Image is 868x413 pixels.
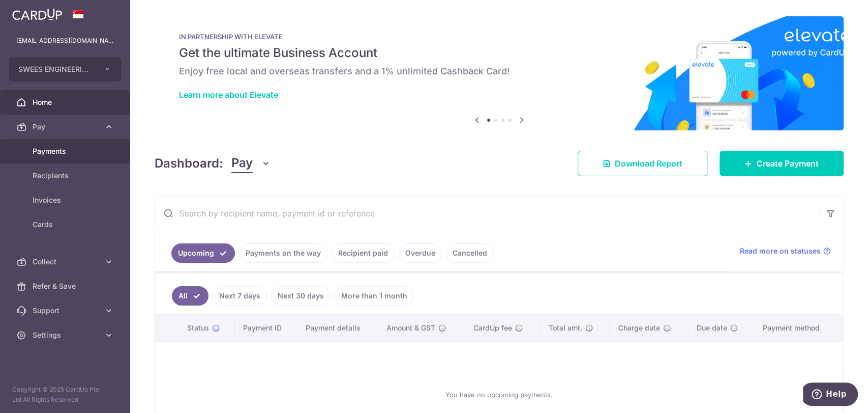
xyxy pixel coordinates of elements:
a: Upcoming [171,243,235,263]
a: Download Report [578,151,707,176]
span: Settings [33,330,100,340]
a: Cancelled [446,243,494,263]
span: Support [33,306,100,316]
input: Search by recipient name, payment id or reference [155,197,819,230]
span: Collect [33,257,100,267]
span: Invoices [33,195,100,205]
h4: Dashboard: [155,154,223,173]
button: SWEES ENGINEERING CO (PTE.) LTD. [9,57,121,81]
span: Home [33,97,100,107]
span: Recipients [33,171,100,181]
a: Overdue [399,243,442,263]
span: Create Payment [757,157,819,170]
a: Recipient paid [332,243,395,263]
a: More than 1 month [335,286,414,306]
span: Pay [231,154,253,173]
a: Next 7 days [213,286,267,306]
h5: Get the ultimate Business Account [179,45,819,61]
a: Next 30 days [271,286,331,306]
p: [EMAIL_ADDRESS][DOMAIN_NAME] [16,36,114,46]
span: Amount & GST [386,323,435,333]
span: SWEES ENGINEERING CO (PTE.) LTD. [18,64,94,74]
span: Pay [33,122,100,132]
span: Due date [697,323,727,333]
span: Payments [33,146,100,156]
span: Download Report [615,157,682,170]
h6: Enjoy free local and overseas transfers and a 1% unlimited Cashback Card! [179,65,819,77]
span: Charge date [618,323,660,333]
a: All [172,286,208,306]
img: Renovation banner [155,16,844,130]
span: Read more on statuses [740,246,821,256]
span: Total amt. [549,323,582,333]
a: Learn more about Elevate [179,90,278,100]
span: Refer & Save [33,281,100,291]
a: Payments on the way [239,243,327,263]
th: Payment method [755,315,843,341]
span: Cards [33,219,100,230]
button: Pay [231,154,271,173]
th: Payment ID [235,315,297,341]
a: Read more on statuses [740,246,831,256]
span: Status [187,323,209,333]
th: Payment details [297,315,378,341]
iframe: Opens a widget where you can find more information [803,382,858,408]
a: Create Payment [720,151,844,176]
span: CardUp fee [473,323,512,333]
img: CardUp [12,8,62,20]
p: IN PARTNERSHIP WITH ELEVATE [179,33,819,41]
